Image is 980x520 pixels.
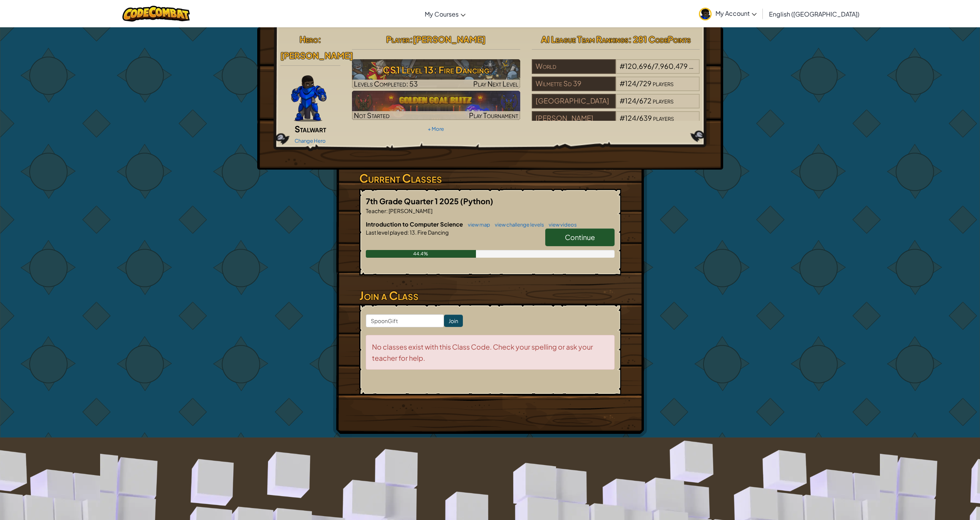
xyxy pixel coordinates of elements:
[625,96,636,105] span: 124
[491,222,544,228] a: view challenge levels
[352,61,520,78] h3: CS1 Level 13: Fire Dancing
[460,196,493,206] span: (Python)
[695,2,761,26] a: My Account
[386,34,410,45] span: Player
[699,8,712,20] img: avatar
[354,111,390,120] span: Not Started
[318,34,321,45] span: :
[366,250,476,258] div: 44.4%
[625,113,636,122] span: 124
[532,67,700,75] a: World#120,696/7,960,479players
[410,34,413,45] span: :
[653,79,673,88] span: players
[352,59,520,88] img: CS1 Level 13: Fire Dancing
[639,96,652,105] span: 672
[366,335,615,370] div: No classes exist with this Class Code. Check your spelling or ask your teacher for help.
[280,50,353,61] span: [PERSON_NAME]
[639,113,652,122] span: 639
[620,113,625,122] span: #
[366,314,444,327] input: <Enter Class Code>
[295,123,326,134] span: Stalwart
[300,34,318,45] span: Hero
[366,229,407,236] span: Last level played
[366,196,460,206] span: 7th Grade Quarter 1 2025
[366,207,386,214] span: Teacher
[352,91,520,120] a: Not StartedPlay Tournament
[469,111,518,120] span: Play Tournament
[625,62,652,70] span: 120,696
[625,79,636,88] span: 124
[541,34,628,45] span: AI League Team Rankings
[769,10,859,18] span: English ([GEOGRAPHIC_DATA])
[620,79,625,88] span: #
[639,79,652,88] span: 729
[359,287,621,304] h3: Join a Class
[386,207,388,214] span: :
[653,113,674,122] span: players
[652,62,655,70] span: /
[295,138,326,144] a: Change Hero
[636,113,639,122] span: /
[352,59,520,88] a: Play Next Level
[765,3,863,24] a: English ([GEOGRAPHIC_DATA])
[359,170,621,187] h3: Current Classes
[352,91,520,120] img: Golden Goal
[407,229,409,236] span: :
[545,222,577,228] a: view videos
[366,220,464,228] span: Introduction to Computer Science
[655,62,688,70] span: 7,960,479
[636,79,639,88] span: /
[421,3,469,24] a: My Courses
[354,79,418,88] span: Levels Completed: 53
[636,96,639,105] span: /
[417,229,449,236] span: Fire Dancing
[409,229,417,236] span: 13.
[122,6,190,22] img: CodeCombat logo
[413,34,486,45] span: [PERSON_NAME]
[291,75,327,122] img: Gordon-selection-pose.png
[444,315,463,327] input: Join
[425,10,459,18] span: My Courses
[620,96,625,105] span: #
[532,84,700,93] a: Wilmette Sd 39#124/729players
[620,62,625,70] span: #
[532,59,616,74] div: World
[464,222,490,228] a: view map
[473,79,518,88] span: Play Next Level
[388,207,432,214] span: [PERSON_NAME]
[653,96,673,105] span: players
[532,77,616,91] div: Wilmette Sd 39
[532,111,616,126] div: [PERSON_NAME]
[428,126,444,132] a: + More
[715,9,757,17] span: My Account
[565,233,595,242] span: Continue
[532,118,700,127] a: [PERSON_NAME]#124/639players
[532,101,700,110] a: [GEOGRAPHIC_DATA]#124/672players
[532,94,616,108] div: [GEOGRAPHIC_DATA]
[628,34,691,45] span: : 281 CodePoints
